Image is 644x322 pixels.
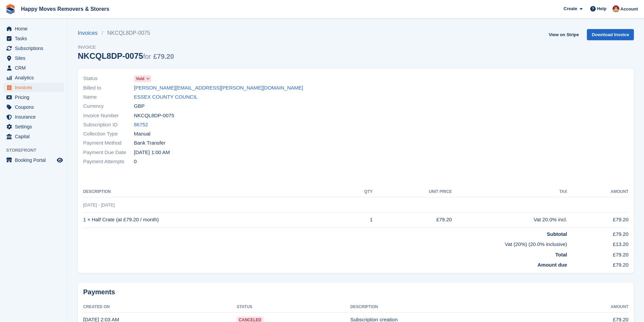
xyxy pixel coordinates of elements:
a: [PERSON_NAME][EMAIL_ADDRESS][PERSON_NAME][DOMAIN_NAME] [134,84,303,92]
span: Booking Portal [15,155,55,165]
span: Status [83,75,134,82]
a: menu [3,63,64,73]
span: Home [15,24,55,33]
th: Amount [567,187,628,197]
th: Tax [452,187,567,197]
td: Vat (20%) (20.0% inclusive) [83,238,567,248]
span: GBP [134,102,145,110]
th: Unit Price [373,187,452,197]
span: Storefront [6,147,67,154]
a: menu [3,93,64,102]
a: 86752 [134,121,148,129]
a: View on Stripe [546,29,581,40]
span: Billed to [83,84,134,92]
span: [DATE] - [DATE] [83,202,115,207]
img: stora-icon-8386f47178a22dfd0bd8f6a31ec36ba5ce8667c1dd55bd0f319d3a0aa187defe.svg [5,4,16,14]
span: Coupons [15,102,55,112]
td: £79.20 [567,248,628,259]
span: £79.20 [153,53,174,60]
span: Name [83,93,134,101]
span: Invoice Number [83,112,134,120]
span: 0 [134,158,137,166]
th: Description [83,187,344,197]
a: menu [3,122,64,131]
a: menu [3,155,64,165]
a: menu [3,34,64,43]
a: menu [3,132,64,141]
td: £79.20 [567,227,628,238]
span: Settings [15,122,55,131]
div: NKCQL8DP-0075 [78,51,174,60]
span: Create [564,5,577,12]
a: menu [3,24,64,33]
a: Void [134,75,151,82]
span: CRM [15,63,55,73]
span: Help [597,5,606,12]
div: Vat 20.0% incl. [452,216,567,224]
span: Capital [15,132,55,141]
span: Subscription ID [83,121,134,129]
span: Collection Type [83,130,134,138]
a: menu [3,44,64,53]
a: Preview store [56,156,64,164]
td: 1 [344,212,373,227]
a: menu [3,102,64,112]
span: Invoices [15,83,55,92]
span: Insurance [15,112,55,122]
span: Subscriptions [15,44,55,53]
span: Payment Attempts [83,158,134,166]
a: Happy Moves Removers & Storers [18,3,112,15]
span: Sites [15,53,55,63]
td: £79.20 [373,212,452,227]
strong: Total [555,252,567,257]
span: Manual [134,130,150,138]
time: 2025-06-02 00:00:00 UTC [134,149,170,156]
a: menu [3,112,64,122]
span: Account [620,6,638,13]
th: Description [350,302,552,313]
th: Status [237,302,350,313]
span: Pricing [15,93,55,102]
span: Payment Due Date [83,149,134,156]
span: Payment Method [83,139,134,147]
a: menu [3,73,64,82]
img: Steven Fry [613,5,619,12]
a: ESSEX COUNTY COUNCIL [134,93,198,101]
a: Invoices [78,29,102,37]
strong: Amount due [538,262,567,268]
td: £79.20 [567,212,628,227]
span: Invoice [78,44,174,51]
a: Download Invoice [587,29,634,40]
a: menu [3,53,64,63]
th: Amount [552,302,628,313]
th: Created On [83,302,237,313]
span: NKCQL8DP-0075 [134,112,174,120]
td: £13.20 [567,238,628,248]
span: Analytics [15,73,55,82]
span: Tasks [15,34,55,43]
span: Void [136,76,144,82]
strong: Subtotal [547,231,567,237]
th: QTY [344,187,373,197]
td: £79.20 [567,258,628,269]
span: for [143,53,151,60]
nav: breadcrumbs [78,29,174,37]
span: Currency [83,102,134,110]
span: Bank Transfer [134,139,165,147]
h2: Payments [83,288,628,296]
a: menu [3,83,64,92]
td: 1 × Half Crate (at £79.20 / month) [83,212,344,227]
